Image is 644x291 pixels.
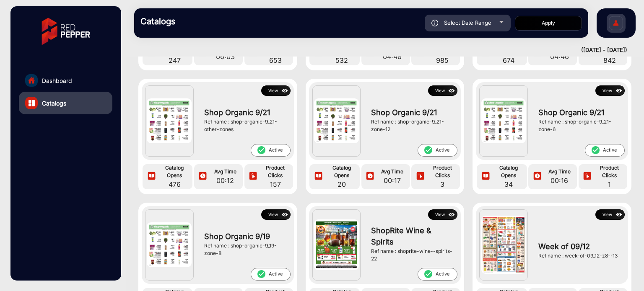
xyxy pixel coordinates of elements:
img: icon [280,210,290,219]
img: icon [280,86,290,95]
button: Viewicon [261,85,291,96]
mat-icon: check_circle [257,269,266,279]
span: Catalogs [42,99,66,108]
img: icon [447,86,457,95]
div: Ref name : shop-organic-9_21-zone-12 [371,118,453,133]
button: Viewicon [595,85,625,96]
button: Viewicon [261,209,291,220]
span: Shop Organic 9/21 [538,107,621,118]
span: 04:48 [377,52,408,62]
img: icon [314,172,323,181]
span: 476 [158,179,191,189]
span: Product Clicks [594,164,625,179]
span: 04:46 [544,52,575,62]
img: icon [198,172,208,181]
a: Dashboard [19,69,112,92]
img: Shop Organic 9/19 [147,222,192,267]
img: Week of 09/12 [481,216,526,274]
div: Ref name : shop-organic-9_21-other-zones [204,118,286,133]
img: vmg-logo [36,10,96,52]
h3: Catalogs [140,16,258,26]
span: 00:16 [544,175,575,185]
img: icon [582,172,592,181]
span: Catalog Opens [325,164,358,179]
span: 00:12 [210,175,241,185]
span: Avg Time [210,168,241,175]
span: Active [251,144,291,157]
span: Active [418,268,457,281]
img: icon [415,172,425,181]
div: ([DATE] - [DATE]) [126,46,627,54]
span: ShopRite Wine & Spirits [371,225,453,247]
div: Ref name : shop-organic-9_21-zone-6 [538,118,621,133]
span: Product Clicks [260,164,291,179]
span: 3 [427,179,458,189]
img: Shop Organic 9/21 [147,98,192,143]
img: ShopRite Wine & Spirits [314,219,359,270]
img: icon [365,172,375,181]
span: Avg Time [377,168,408,175]
span: 674 [493,55,525,65]
span: 00:17 [377,175,408,185]
img: Shop Organic 9/21 [314,98,359,143]
span: Select Date Range [444,19,491,26]
span: Dashboard [42,76,72,85]
span: 1 [594,179,625,189]
img: Sign%20Up.svg [607,10,625,39]
span: 842 [594,55,625,65]
button: Viewicon [595,209,625,220]
span: Catalog Opens [493,164,525,179]
img: icon [614,210,624,219]
span: Active [251,268,291,281]
img: icon [248,172,258,181]
button: Apply [515,16,582,31]
span: Avg Time [544,168,575,175]
img: home [28,77,35,84]
span: Active [585,144,625,157]
a: Catalogs [19,92,112,114]
span: 34 [493,179,525,189]
mat-icon: check_circle [423,269,433,279]
span: Shop Organic 9/21 [204,107,286,118]
img: icon [447,210,457,219]
span: Catalog Opens [158,164,191,179]
span: 20 [325,179,358,189]
span: 06:03 [210,52,241,62]
span: 532 [325,55,358,65]
div: Ref name : shop-organic-9_19-zone-8 [204,242,286,257]
span: 653 [260,55,291,65]
span: Product Clicks [427,164,458,179]
span: 247 [158,55,191,65]
div: Ref name : week-of-09_12-z8-r13 [538,252,621,260]
button: Viewicon [428,85,457,96]
span: Shop Organic 9/21 [371,107,453,118]
span: 157 [260,179,291,189]
mat-icon: check_circle [591,145,600,155]
img: icon [147,172,156,181]
mat-icon: check_circle [257,145,266,155]
button: Viewicon [428,209,457,220]
mat-icon: check_circle [423,145,433,155]
img: Shop Organic 9/21 [481,98,526,143]
span: Active [418,144,457,157]
img: icon [431,20,439,26]
span: Shop Organic 9/19 [204,231,286,242]
img: catalog [29,100,35,106]
img: icon [614,86,624,95]
span: 985 [427,55,458,65]
img: icon [481,172,491,181]
div: Ref name : shoprite-wine--spirits-22 [371,247,453,263]
span: Week of 09/12 [538,241,621,252]
img: icon [532,172,542,181]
